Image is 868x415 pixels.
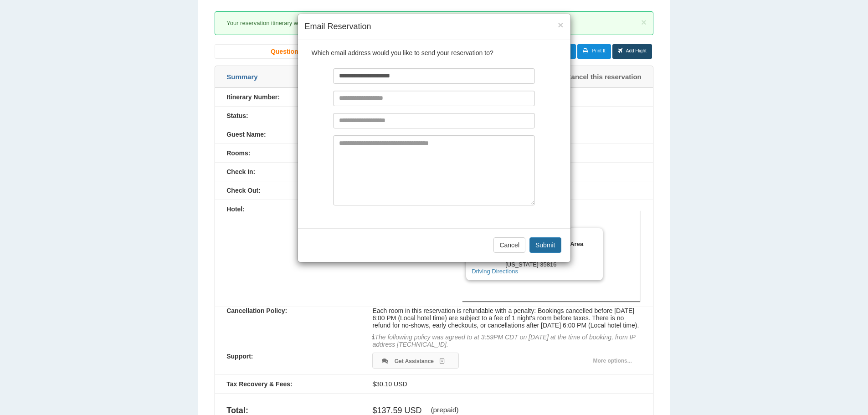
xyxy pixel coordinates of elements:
[312,49,557,56] p: Which email address would you like to send your reservation to?
[558,20,563,30] button: ×
[493,237,525,253] button: Cancel
[529,237,561,253] button: Submit
[305,21,564,33] h4: Email Reservation
[21,6,39,15] span: Help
